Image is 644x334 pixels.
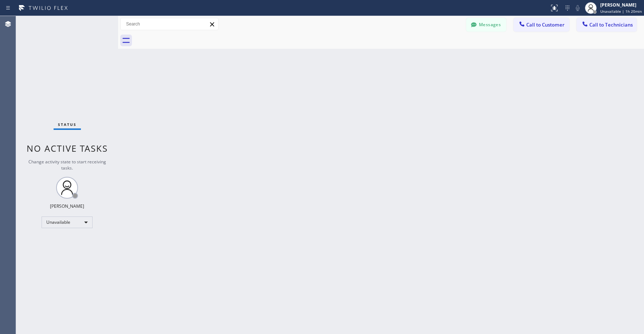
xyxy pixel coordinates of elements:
[466,18,506,32] button: Messages
[589,21,633,28] span: Call to Technicians
[121,18,218,30] input: Search
[577,18,637,32] button: Call to Technicians
[573,3,583,13] button: Mute
[28,159,106,171] span: Change activity state to start receiving tasks.
[27,142,108,154] span: No active tasks
[600,2,642,8] div: [PERSON_NAME]
[58,122,77,127] span: Status
[42,216,93,228] div: Unavailable
[50,203,84,209] div: [PERSON_NAME]
[600,9,642,14] span: Unavailable | 1h 20min
[514,18,569,32] button: Call to Customer
[526,21,565,28] span: Call to Customer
